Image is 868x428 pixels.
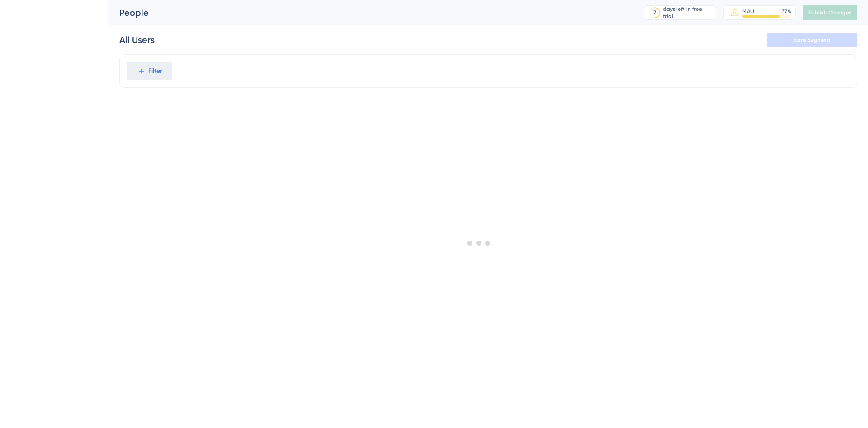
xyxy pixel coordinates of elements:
div: days left in free trial [663,5,713,20]
div: All Users [119,34,155,46]
div: 77 % [782,8,791,15]
div: 7 [653,9,656,16]
span: Save Segment [793,36,830,43]
button: Save Segment [767,33,857,47]
button: Publish Changes [803,5,857,20]
div: MAU [742,8,754,15]
span: Publish Changes [808,9,852,16]
div: People [119,6,621,19]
